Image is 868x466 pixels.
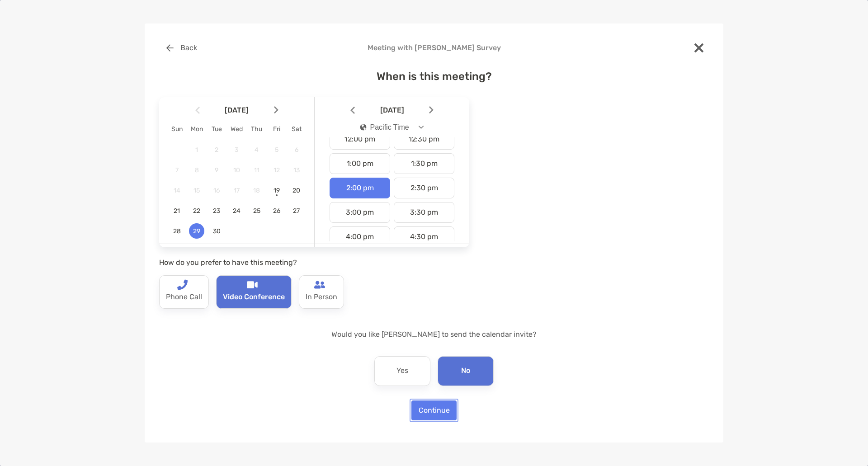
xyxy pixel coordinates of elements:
span: 7 [169,166,184,174]
img: button icon [166,44,174,52]
div: 3:30 pm [394,202,454,223]
span: 8 [189,166,204,174]
span: 12 [269,166,284,174]
div: Mon [187,125,207,133]
p: How do you prefer to have this meeting? [159,257,469,268]
span: 1 [189,146,204,154]
div: 1:00 pm [330,153,390,174]
span: 20 [289,187,304,194]
span: 4 [249,146,264,154]
div: Wed [226,125,246,133]
div: Fri [267,125,287,133]
span: 21 [169,207,184,215]
span: 18 [249,187,264,194]
div: 2:00 pm [330,178,390,198]
button: iconPacific Time [353,117,432,138]
p: Video Conference [223,290,285,305]
span: 17 [229,187,244,194]
span: 30 [209,227,224,235]
img: type-call [177,279,188,290]
p: Yes [396,364,408,378]
img: type-call [314,279,325,290]
span: 19 [269,187,284,194]
img: Arrow icon [195,106,200,114]
span: 11 [249,166,264,174]
span: 13 [289,166,304,174]
div: Tue [207,125,226,133]
img: Arrow icon [350,106,355,114]
span: 29 [189,227,204,235]
span: 14 [169,187,184,194]
span: 15 [189,187,204,194]
span: 10 [229,166,244,174]
span: 25 [249,207,264,215]
span: 23 [209,207,224,215]
img: Open dropdown arrow [419,126,424,129]
span: 28 [169,227,184,235]
div: Pacific Time [360,123,409,132]
div: 1:30 pm [394,153,454,174]
h4: Meeting with [PERSON_NAME] Survey [159,43,709,52]
img: close modal [694,43,703,52]
h4: When is this meeting? [159,70,709,83]
div: 3:00 pm [330,202,390,223]
button: Continue [411,400,457,420]
span: 26 [269,207,284,215]
p: In Person [306,290,337,305]
span: 9 [209,166,224,174]
span: [DATE] [202,106,272,114]
span: 22 [189,207,204,215]
div: Sat [287,125,307,133]
img: Arrow icon [274,106,278,114]
div: 12:00 pm [330,129,390,150]
div: Sun [167,125,187,133]
div: 4:00 pm [330,226,390,247]
div: Thu [247,125,267,133]
p: Would you like [PERSON_NAME] to send the calendar invite? [159,329,709,340]
span: [DATE] [357,106,427,114]
p: No [461,364,470,378]
img: icon [360,124,367,131]
span: 3 [229,146,244,154]
span: 24 [229,207,244,215]
p: Phone Call [166,290,202,305]
img: type-call [247,279,258,290]
img: Arrow icon [429,106,434,114]
span: 5 [269,146,284,154]
span: 2 [209,146,224,154]
button: Back [159,38,204,58]
div: 2:30 pm [394,178,454,198]
div: 4:30 pm [394,226,454,247]
span: 16 [209,187,224,194]
span: 27 [289,207,304,215]
span: 6 [289,146,304,154]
